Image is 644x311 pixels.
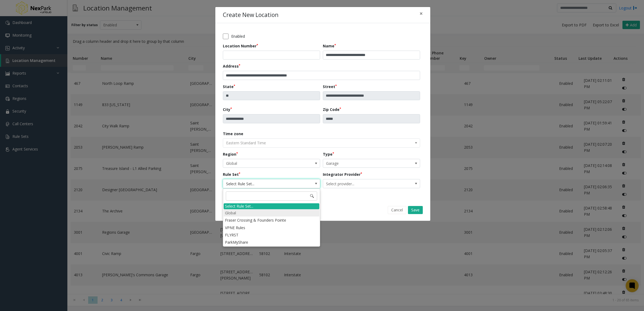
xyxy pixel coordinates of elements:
label: Location Number [223,43,258,49]
span: Select Rule Set... [223,179,300,188]
label: State [223,84,235,89]
li: ParkMyShare [224,239,319,246]
li: Fraser Crossing & Founders Pointe [224,216,319,224]
button: Save [408,206,423,214]
div: Select Rule Set... [224,203,319,209]
label: Street [323,84,337,89]
span: × [420,10,423,17]
label: Name [323,43,336,49]
span: Garage [323,159,400,168]
li: FLYRST [224,231,319,239]
label: City [223,107,232,112]
label: Time zone [223,131,243,137]
label: Enabled [231,33,245,39]
li: Global [224,209,319,216]
label: Zip Code [323,107,341,112]
li: VPNE Rules [224,224,319,231]
label: Address [223,63,240,69]
button: Cancel [388,206,406,214]
button: Close [416,7,427,20]
label: Integrator Provider [323,172,362,177]
h4: Create New Location [223,11,278,19]
label: Type [323,151,334,157]
label: Rule Set [223,172,240,177]
app-dropdown: The timezone is automatically set based on the address and cannot be edited. [223,140,420,145]
span: Global [223,159,300,168]
label: Region [223,151,238,157]
span: Select provider... [323,179,400,188]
